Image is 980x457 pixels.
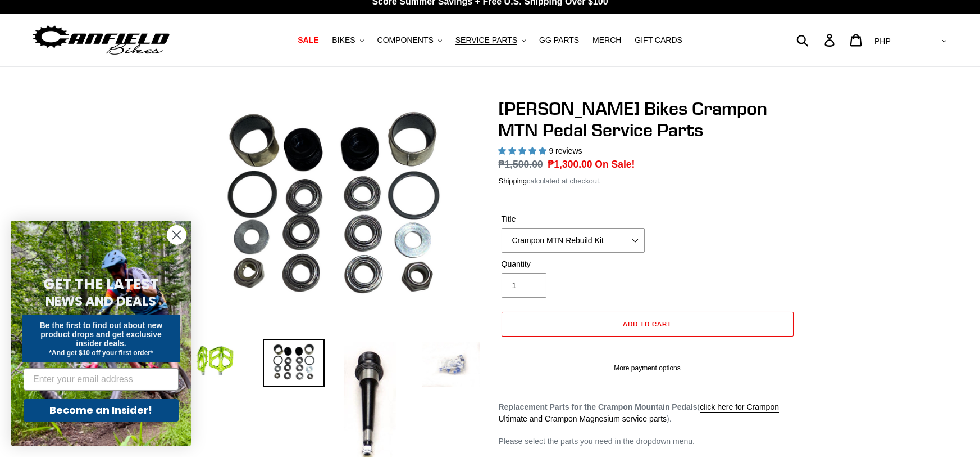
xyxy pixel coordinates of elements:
a: GIFT CARDS [629,33,688,48]
span: GG PARTS [539,35,579,45]
a: MERCH [587,33,627,48]
span: 9 reviews [549,146,582,155]
span: GET THE LATEST [43,274,159,294]
p: ( ). [499,401,796,425]
span: 5.00 stars [499,146,549,155]
input: Search [803,28,831,52]
a: Shipping [499,177,527,186]
span: Please select the parts you need in the dropdown menu. [499,437,695,446]
a: SALE [292,33,324,48]
span: Add to cart [623,320,672,328]
span: NEWS AND DEALS [46,292,157,310]
a: click here for Crampon Ultimate and Crampon Magnesium service parts [499,402,779,424]
label: Title [502,213,645,225]
span: *And get $10 off your first order* [49,349,153,357]
s: ₱1,500.00 [499,159,543,170]
button: COMPONENTS [372,33,448,48]
input: Enter your email address [24,368,179,391]
label: Quantity [502,258,645,270]
button: Become an Insider! [24,399,179,422]
a: GG PARTS [534,33,585,48]
span: GIFT CARDS [635,35,682,45]
span: SERVICE PARTS [455,35,517,45]
div: calculated at checkout. [499,176,796,187]
span: MERCH [592,35,621,45]
strong: Replacement Parts for the Crampon Mountain Pedals [499,402,698,411]
span: SALE [298,35,318,45]
a: More payment options [502,363,794,373]
span: ₱1,300.00 [548,159,592,170]
button: BIKES [326,33,369,48]
h1: [PERSON_NAME] Bikes Crampon MTN Pedal Service Parts [499,98,796,141]
button: Close dialog [167,225,186,245]
span: Be the first to find out about new product drops and get exclusive insider deals. [40,321,163,348]
img: Load image into Gallery viewer, Canfield Bikes Crampon Mountain Rebuild Kit [263,339,325,387]
img: Load image into Gallery viewer, Canfield Bikes Crampon MTN Pedal Service Parts [184,339,246,382]
img: Canfield Bikes [31,23,171,58]
button: SERVICE PARTS [450,33,531,48]
img: Load image into Gallery viewer, Canfield Bikes Crampon MTN Pedal Service Parts [420,339,482,389]
span: BIKES [332,35,355,45]
span: COMPONENTS [377,35,434,45]
button: Add to cart [502,312,794,337]
span: On Sale! [595,157,635,172]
